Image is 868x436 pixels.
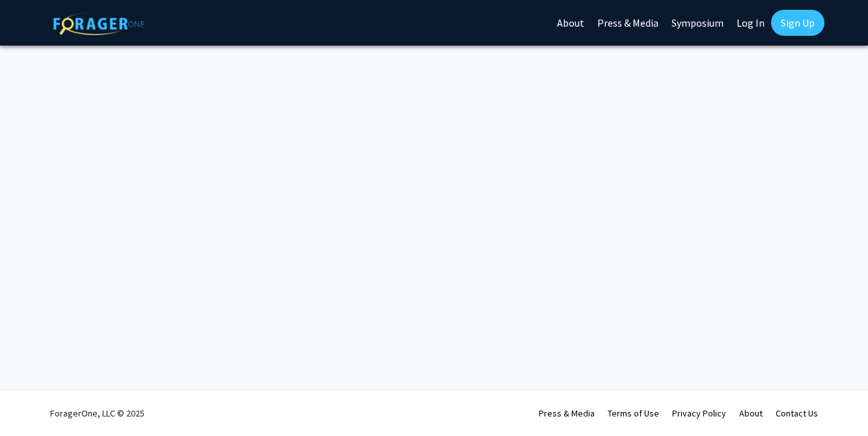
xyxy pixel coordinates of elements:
a: Privacy Policy [672,407,726,419]
a: Terms of Use [608,407,659,419]
div: ForagerOne, LLC © 2025 [50,390,144,436]
a: Contact Us [776,407,818,419]
img: ForagerOne Logo [53,12,144,35]
a: Press & Media [539,407,595,419]
a: Sign Up [771,10,824,36]
a: About [739,407,763,419]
